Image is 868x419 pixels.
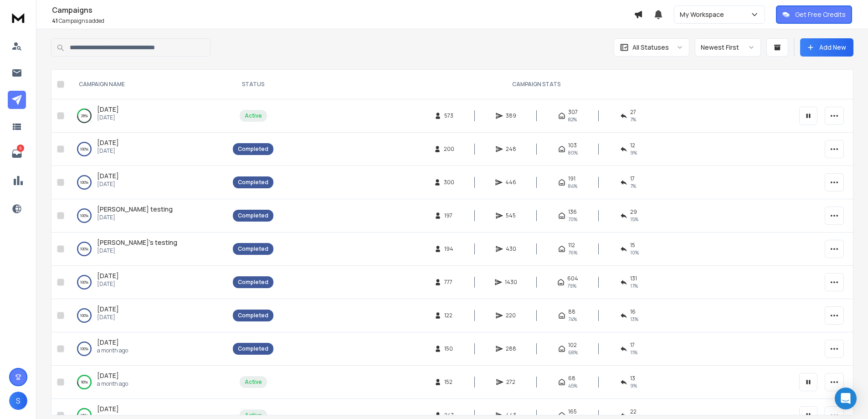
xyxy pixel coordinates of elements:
[80,178,88,187] p: 100 %
[97,280,119,288] p: [DATE]
[80,145,88,154] p: 100 %
[568,208,577,216] span: 136
[444,179,454,186] span: 300
[444,112,453,119] span: 573
[97,271,119,280] a: [DATE]
[506,245,516,253] span: 430
[68,299,227,332] td: 100%[DATE][DATE]
[97,114,119,121] p: [DATE]
[97,338,119,347] span: [DATE]
[506,378,515,386] span: 272
[68,70,227,99] th: CAMPAIGN NAME
[568,216,577,223] span: 70 %
[695,38,761,57] button: Newest First
[568,375,575,382] span: 68
[238,345,268,352] div: Completed
[97,138,119,147] span: [DATE]
[97,271,119,280] span: [DATE]
[630,282,638,290] span: 17 %
[97,181,119,188] p: [DATE]
[505,279,517,286] span: 1430
[245,378,262,386] div: Active
[97,171,119,181] a: [DATE]
[444,212,453,219] span: 197
[568,308,575,316] span: 88
[97,147,119,155] p: [DATE]
[97,314,119,321] p: [DATE]
[68,133,227,166] td: 100%[DATE][DATE]
[630,142,635,149] span: 12
[52,5,634,16] h1: Campaigns
[238,179,268,186] div: Completed
[630,275,637,282] span: 131
[630,208,637,216] span: 29
[9,392,27,410] button: S
[80,278,88,287] p: 100 %
[444,312,453,319] span: 122
[630,175,635,182] span: 17
[52,17,58,25] span: 41
[630,149,637,156] span: 9 %
[97,238,177,247] span: [PERSON_NAME]'s testing
[80,211,88,220] p: 100 %
[630,116,636,123] span: 7 %
[52,17,634,25] p: Campaigns added
[444,145,454,153] span: 200
[238,145,268,153] div: Completed
[80,311,88,320] p: 100 %
[80,344,88,353] p: 100 %
[68,332,227,366] td: 100%[DATE]a month ago
[238,279,268,286] div: Completed
[506,145,516,153] span: 248
[227,70,279,99] th: STATUS
[68,366,227,399] td: 90%[DATE]a month ago
[680,10,728,19] p: My Workspace
[630,216,638,223] span: 15 %
[567,275,578,282] span: 604
[97,247,177,254] p: [DATE]
[568,182,577,190] span: 84 %
[506,412,516,419] span: 443
[630,242,635,249] span: 15
[97,214,173,221] p: [DATE]
[568,408,577,415] span: 165
[776,5,852,24] button: Get Free Credits
[568,175,575,182] span: 191
[568,142,577,149] span: 103
[568,249,577,256] span: 76 %
[279,70,794,99] th: CAMPAIGN STATS
[8,145,26,163] a: 5
[245,412,262,419] div: Active
[97,371,119,380] a: [DATE]
[630,382,637,389] span: 9 %
[506,112,516,119] span: 389
[97,205,173,214] a: [PERSON_NAME] testing
[245,112,262,119] div: Active
[9,9,27,26] img: logo
[568,341,577,349] span: 102
[68,233,227,266] td: 100%[PERSON_NAME]'s testing[DATE]
[568,382,577,389] span: 45 %
[97,205,173,213] span: [PERSON_NAME] testing
[568,349,578,356] span: 68 %
[630,408,637,415] span: 22
[68,166,227,199] td: 100%[DATE][DATE]
[97,347,128,354] p: a month ago
[630,349,637,356] span: 11 %
[444,245,453,253] span: 194
[80,244,88,253] p: 100 %
[506,345,516,352] span: 288
[835,388,857,409] div: Open Intercom Messenger
[97,105,119,114] a: [DATE]
[630,341,635,349] span: 17
[444,345,453,352] span: 150
[630,109,636,116] span: 27
[506,312,516,319] span: 220
[568,316,577,323] span: 74 %
[97,404,119,414] a: [DATE]
[68,99,227,133] td: 28%[DATE][DATE]
[444,378,453,386] span: 152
